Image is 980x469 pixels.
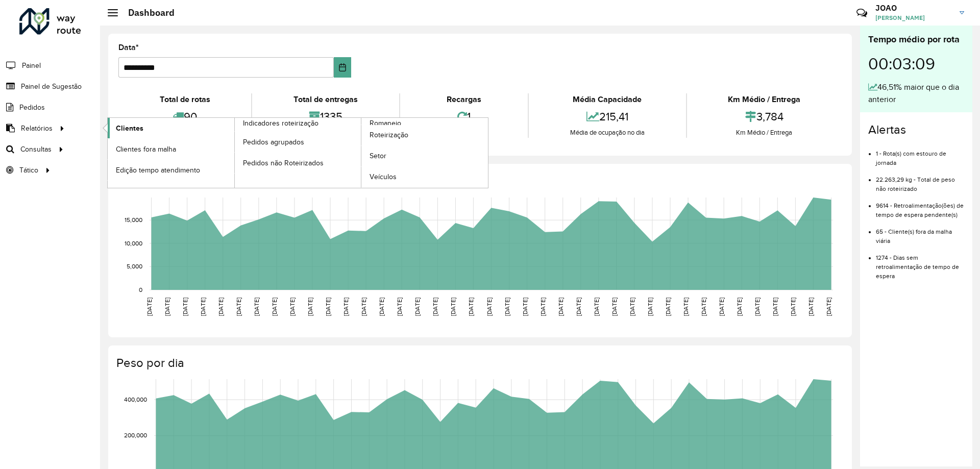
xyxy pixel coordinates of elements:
[468,298,474,316] text: [DATE]
[235,153,361,173] a: Pedidos não Roteirizados
[575,298,582,316] text: [DATE]
[851,2,873,24] a: Contato Rápido
[700,298,707,316] text: [DATE]
[21,123,53,134] span: Relatórios
[334,57,352,78] button: Choose Date
[22,60,41,71] span: Painel
[370,118,401,129] span: Romaneio
[124,396,147,403] text: 400,000
[235,132,361,152] a: Pedidos agrupados
[127,263,142,270] text: 5,000
[360,298,367,316] text: [DATE]
[403,93,525,106] div: Recargas
[116,123,143,134] span: Clientes
[868,46,964,81] div: 00:03:09
[690,106,839,128] div: 3,784
[361,146,488,166] a: Setor
[370,130,408,140] span: Roteirização
[486,298,493,316] text: [DATE]
[243,118,318,129] span: Indicadores roteirização
[19,102,45,113] span: Pedidos
[875,13,952,22] span: [PERSON_NAME]
[876,141,964,167] li: 1 - Rota(s) com estouro de jornada
[116,144,176,155] span: Clientes fora malha
[875,3,952,13] h3: JOAO
[504,298,510,316] text: [DATE]
[217,298,224,316] text: [DATE]
[593,298,600,316] text: [DATE]
[200,298,206,316] text: [DATE]
[121,93,249,106] div: Total de rotas
[647,298,653,316] text: [DATE]
[868,33,964,46] div: Tempo médio por rota
[21,81,82,92] span: Painel de Sugestão
[146,298,153,316] text: [DATE]
[139,286,142,293] text: 0
[255,93,396,106] div: Total de entregas
[164,298,170,316] text: [DATE]
[807,298,814,316] text: [DATE]
[182,298,188,316] text: [DATE]
[754,298,761,316] text: [DATE]
[243,137,304,147] span: Pedidos agrupados
[116,356,842,371] h4: Peso por dia
[450,298,456,316] text: [DATE]
[414,298,421,316] text: [DATE]
[235,298,242,316] text: [DATE]
[772,298,778,316] text: [DATE]
[611,298,618,316] text: [DATE]
[790,298,796,316] text: [DATE]
[19,165,38,176] span: Tático
[118,41,139,54] label: Data
[718,298,725,316] text: [DATE]
[868,81,964,106] div: 46,51% maior que o dia anterior
[108,139,234,159] a: Clientes fora malha
[690,128,839,138] div: Km Médio / Entrega
[271,298,278,316] text: [DATE]
[235,118,488,188] a: Romaneio
[124,432,147,439] text: 200,000
[396,298,403,316] text: [DATE]
[629,298,635,316] text: [DATE]
[125,240,142,246] text: 10,000
[116,165,200,176] span: Edição tempo atendimento
[325,298,331,316] text: [DATE]
[876,219,964,245] li: 65 - Cliente(s) fora da malha viária
[255,106,396,128] div: 1335
[531,93,683,106] div: Média Capacidade
[108,118,234,138] a: Clientes
[370,171,397,182] span: Veículos
[121,106,249,128] div: 90
[825,298,832,316] text: [DATE]
[531,106,683,128] div: 215,41
[868,122,964,137] h4: Alertas
[108,118,361,188] a: Indicadores roteirização
[690,93,839,106] div: Km Médio / Entrega
[876,193,964,219] li: 9614 - Retroalimentação(ões) de tempo de espera pendente(s)
[432,298,438,316] text: [DATE]
[522,298,528,316] text: [DATE]
[108,160,234,180] a: Edição tempo atendimento
[665,298,671,316] text: [DATE]
[403,106,525,128] div: 1
[557,298,564,316] text: [DATE]
[289,298,296,316] text: [DATE]
[361,125,488,145] a: Roteirização
[531,128,683,138] div: Média de ocupação no dia
[370,151,386,161] span: Setor
[876,167,964,193] li: 22.263,29 kg - Total de peso não roteirizado
[125,216,142,223] text: 15,000
[243,158,324,168] span: Pedidos não Roteirizados
[540,298,546,316] text: [DATE]
[307,298,313,316] text: [DATE]
[682,298,689,316] text: [DATE]
[876,245,964,281] li: 1274 - Dias sem retroalimentação de tempo de espera
[361,167,488,187] a: Veículos
[342,298,349,316] text: [DATE]
[118,7,175,18] h2: Dashboard
[20,144,52,155] span: Consultas
[378,298,385,316] text: [DATE]
[253,298,260,316] text: [DATE]
[736,298,743,316] text: [DATE]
